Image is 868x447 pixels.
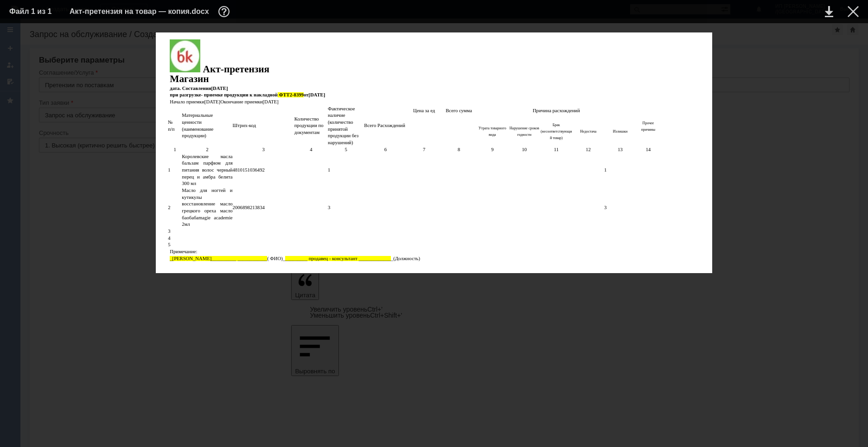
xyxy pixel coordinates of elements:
[182,154,232,186] span: Королевские масла бальзам парфюм для питания волос черный перец и амбра белита 300 мл
[182,188,232,220] span: Масло для ногтей и кутикулы восстановление масло грецкого ореха масло баобаба
[491,147,493,152] span: 9
[218,6,232,17] div: Дополнительная информация о файле (F11)
[168,127,174,132] span: п/п
[294,116,324,135] span: Количество продукции по документам
[182,113,213,138] span: Материальные ценности (наименование продукции)
[641,121,656,132] span: Прочее причины
[384,147,387,152] span: 6
[233,205,265,210] span: 2006898213834
[618,147,623,152] span: 13
[446,108,472,113] span: Всего сумма
[170,73,209,84] span: Магазин
[328,106,355,118] span: Фактическое наличие
[328,167,330,172] span: 1
[345,147,347,152] span: 5
[168,205,170,210] span: 2
[168,167,170,172] span: 1
[413,108,435,113] span: Цена за ед
[522,147,527,152] span: 10
[285,256,391,261] span: _________ продавец - консультант _____________
[604,205,606,210] span: 3
[308,92,325,97] span: [DATE]
[168,236,170,241] span: 4
[263,99,279,104] span: [DATE]
[211,86,228,91] span: [DATE]
[479,126,506,137] span: Утрата товарного вида
[825,6,833,17] div: Скачать файл
[9,8,56,15] div: Файл 1 из 1
[604,167,606,172] span: 1
[182,215,232,227] span: magie academie 2
[233,123,256,128] span: Штрих-код
[848,6,859,17] div: Закрыть окно (Esc)
[541,123,572,140] span: Брак (несоответствующий товар)
[168,242,170,247] span: 5
[174,147,176,152] span: 1
[172,256,212,261] span: [PERSON_NAME]
[206,147,208,152] span: 2
[4,33,131,56] span: Если не правильно заполнила акт , напишите пожалуйста, что дополнить. Так как впервые сталкиваюсь...
[220,99,262,104] span: Окончание приемки
[203,64,270,75] span: Акт-претензия
[310,147,312,152] span: 4
[168,120,172,125] span: №
[185,222,190,227] span: мл
[70,6,232,17] div: Акт-претензия на товар — копия.docx
[328,120,358,145] span: (количество принятой продукции без нарушений)
[170,39,200,72] img: 9k=
[510,126,539,137] span: Нарушение сроков годности
[304,92,308,97] span: от
[204,99,220,104] span: [DATE]
[554,147,559,152] span: 11
[170,92,278,97] span: при разгрузке- приемке продукции к накладной
[364,123,405,128] span: Всего Расхождений
[646,147,651,152] span: 14
[328,205,330,210] span: 3
[423,147,425,152] span: 7
[458,147,460,152] span: 8
[4,4,125,33] span: Здравствуйте. прошу взять в работу акт претензию излишки при поставке ИП [PERSON_NAME] (МКБ [GEOG...
[279,92,304,97] span: ФТТ2-8399
[168,229,170,234] span: 3
[170,99,204,104] span: Начало приемки
[580,129,596,134] span: Недостача
[211,256,267,261] span: __________ ____________
[586,147,591,152] span: 12
[613,129,628,134] span: Излишки
[170,249,197,254] span: Примечание:
[233,167,265,172] span: 4810151036492
[391,256,420,261] span: _(Должность)
[170,256,172,261] span: _
[262,147,265,152] span: 3
[533,108,580,113] span: Причина расхождений
[267,256,285,261] span: ( ФИО)_
[170,86,211,91] span: дата. Составления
